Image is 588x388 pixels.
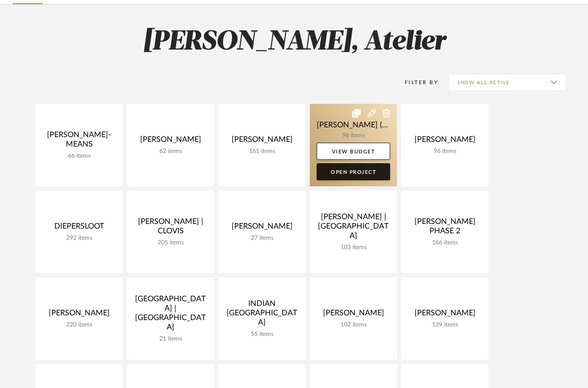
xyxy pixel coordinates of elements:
div: [PERSON_NAME]-MEANS [42,130,116,153]
div: 96 items [408,148,482,155]
div: 166 items [408,239,482,247]
div: 62 items [134,148,207,155]
div: [PERSON_NAME] PHASE 2 [408,217,482,239]
div: [GEOGRAPHIC_DATA] | [GEOGRAPHIC_DATA] [134,294,207,335]
div: [PERSON_NAME] [134,135,207,148]
div: 27 items [225,235,299,242]
div: 102 items [317,321,390,329]
div: 66 items [42,153,116,160]
a: View Budget [317,143,390,160]
div: [PERSON_NAME] [42,309,116,321]
div: [PERSON_NAME] | [GEOGRAPHIC_DATA] [317,212,390,244]
div: INDIAN [GEOGRAPHIC_DATA] [225,299,299,331]
div: 205 items [134,239,207,247]
div: [PERSON_NAME] [225,135,299,148]
div: [PERSON_NAME] | CLOVIS [134,217,207,239]
div: 220 items [42,321,116,329]
div: [PERSON_NAME] [408,309,482,321]
div: 292 items [42,235,116,242]
div: DIEPERSLOOT [42,222,116,235]
a: Open Project [317,163,390,180]
div: Filter By [394,78,438,87]
div: 139 items [408,321,482,329]
div: 161 items [225,148,299,155]
div: [PERSON_NAME] [317,309,390,321]
div: 55 items [225,331,299,338]
div: 103 items [317,244,390,251]
div: [PERSON_NAME] [408,135,482,148]
div: [PERSON_NAME] [225,222,299,235]
div: 21 items [134,335,207,343]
